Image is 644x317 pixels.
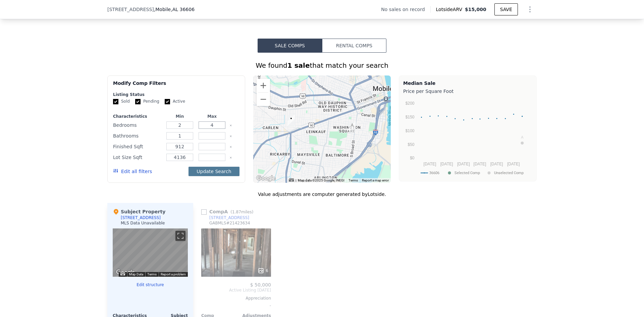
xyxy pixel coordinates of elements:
[107,191,537,198] div: Value adjustments are computer generated by Lotside .
[258,267,268,274] div: 6
[255,174,277,183] a: Open this area in Google Maps (opens a new window)
[197,114,227,119] div: Max
[113,131,162,141] div: Bathrooms
[113,168,152,175] button: Edit all filters
[322,39,386,53] button: Rental Comps
[154,6,195,13] span: , Mobile
[298,178,344,182] span: Map data ©2025 Google, INEGI
[113,99,130,104] label: Sold
[165,114,195,119] div: Min
[201,287,271,293] span: Active Listing [DATE]
[474,162,486,166] text: [DATE]
[408,142,414,147] text: $50
[229,146,232,148] button: Clear
[229,156,232,159] button: Clear
[228,210,256,214] span: ( miles)
[406,115,415,119] text: $150
[175,231,185,241] button: Toggle fullscreen view
[165,99,185,104] label: Active
[201,215,249,220] a: [STREET_ADDRESS]
[147,272,157,276] a: Terms
[403,96,532,180] svg: A chart.
[201,208,256,215] div: Comp A
[258,39,322,53] button: Sale Comps
[209,215,249,220] div: [STREET_ADDRESS]
[348,178,358,182] a: Terms
[189,167,239,176] button: Update Search
[494,3,518,15] button: SAVE
[257,93,270,106] button: Zoom out
[287,115,295,126] div: 1915 Hunter Ave
[406,128,415,133] text: $100
[490,162,503,166] text: [DATE]
[381,6,430,13] div: No sales on record
[113,282,188,287] button: Edit structure
[113,142,162,151] div: Finished Sqft
[121,220,165,226] div: MLS Data Unavailable
[403,80,532,87] div: Median Sale
[201,296,271,301] div: Appreciation
[410,156,415,160] text: $0
[457,162,470,166] text: [DATE]
[250,282,271,287] span: $ 50,000
[362,178,389,182] a: Report a map error
[232,210,241,214] span: 1.87
[113,99,118,104] input: Sold
[201,301,271,310] div: -
[424,162,436,166] text: [DATE]
[348,122,356,133] div: 557 Marine St
[521,135,524,139] text: A
[507,162,520,166] text: [DATE]
[135,99,159,104] label: Pending
[403,87,532,96] div: Price per Square Foot
[494,171,524,175] text: Unselected Comp
[114,268,137,277] a: Open this area in Google Maps (opens a new window)
[113,153,162,162] div: Lot Size Sqft
[113,228,188,277] div: Street View
[406,101,415,106] text: $200
[113,80,239,92] div: Modify Comp Filters
[465,7,486,12] span: $15,000
[135,99,141,104] input: Pending
[113,92,239,97] div: Listing Status
[429,171,439,175] text: 36606
[161,272,186,276] a: Report a problem
[165,99,170,104] input: Active
[107,61,537,70] div: We found that match your search
[113,114,162,119] div: Characteristics
[114,268,137,277] img: Google
[229,135,232,138] button: Clear
[440,162,453,166] text: [DATE]
[171,7,195,12] span: , AL 36606
[229,124,232,127] button: Clear
[113,120,162,130] div: Bedrooms
[209,220,250,226] div: GABMLS # 21423634
[257,79,270,92] button: Zoom in
[287,61,310,69] strong: 1 sale
[129,272,143,277] button: Map Data
[523,3,537,16] button: Show Options
[255,174,277,183] img: Google
[113,228,188,277] div: Map
[113,208,165,215] div: Subject Property
[289,178,294,181] button: Keyboard shortcuts
[120,272,125,275] button: Keyboard shortcuts
[121,215,161,220] div: [STREET_ADDRESS]
[454,171,480,175] text: Selected Comp
[107,6,154,13] span: [STREET_ADDRESS]
[436,6,465,13] span: Lotside ARV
